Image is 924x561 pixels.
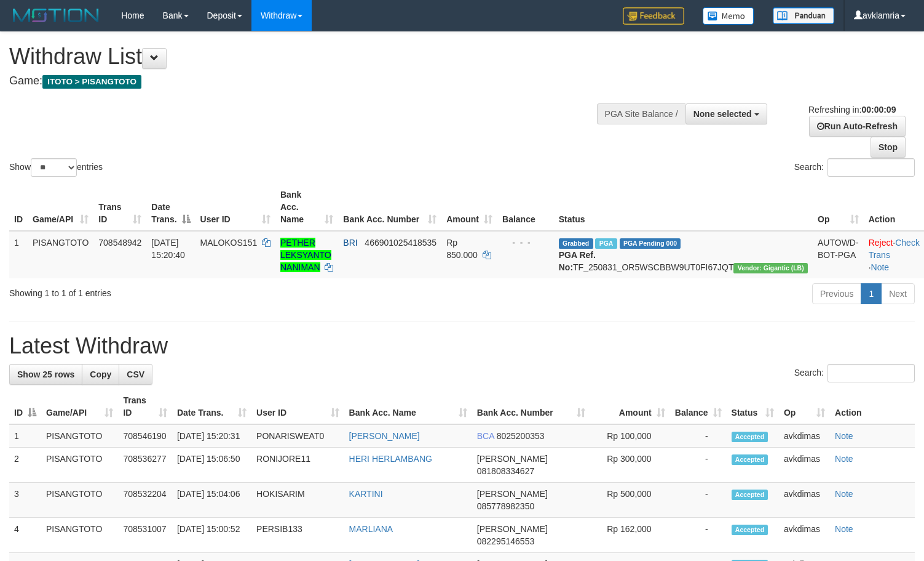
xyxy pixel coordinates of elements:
td: Rp 500,000 [590,483,670,518]
a: Run Auto-Refresh [809,116,906,137]
a: Show 25 rows [9,364,82,385]
select: Showentries [31,158,77,177]
span: Accepted [732,454,768,465]
td: 3 [9,483,41,518]
td: avkdimas [779,483,830,518]
label: Show entries [9,158,103,177]
span: Rp 850.000 [446,238,478,260]
th: User ID: activate to sort column ascending [195,184,275,231]
td: 4 [9,518,41,553]
input: Search: [827,158,915,177]
a: KARTINI [349,489,383,499]
td: PERSIB133 [251,518,344,553]
td: RONIJORE11 [251,448,344,483]
td: 708531007 [118,518,172,553]
span: Accepted [732,432,768,442]
a: Note [835,454,853,464]
span: PGA Pending [620,238,681,249]
th: Status: activate to sort column ascending [727,389,779,424]
span: Accepted [732,525,768,535]
span: Copy 082295146553 to clipboard [477,536,534,546]
td: [DATE] 15:06:50 [172,448,251,483]
span: Copy 8025200353 to clipboard [497,431,545,441]
th: Trans ID: activate to sort column ascending [93,184,146,231]
span: Copy [90,369,111,379]
td: Rp 162,000 [590,518,670,553]
td: PISANGTOTO [41,518,118,553]
h1: Latest Withdraw [9,334,915,358]
span: [PERSON_NAME] [477,524,548,534]
img: panduan.png [773,7,834,24]
span: Show 25 rows [17,369,74,379]
div: - - - [502,236,549,249]
td: - [670,518,727,553]
a: HERI HERLAMBANG [349,454,432,464]
a: Note [835,431,853,441]
td: 1 [9,424,41,448]
b: PGA Ref. No: [559,250,596,272]
label: Search: [794,158,915,177]
th: Balance: activate to sort column ascending [670,389,727,424]
span: Copy 085778982350 to clipboard [477,501,534,511]
span: [PERSON_NAME] [477,489,548,499]
th: Amount: activate to sort column ascending [441,184,497,231]
span: [PERSON_NAME] [477,454,548,464]
a: Check Trans [869,238,920,260]
a: Stop [871,137,906,158]
strong: 00:00:09 [861,105,896,115]
span: [DATE] 15:20:40 [151,238,185,260]
th: Bank Acc. Number: activate to sort column ascending [338,184,441,231]
a: Note [835,489,853,499]
td: avkdimas [779,518,830,553]
input: Search: [827,364,915,382]
td: avkdimas [779,424,830,448]
th: Action [830,389,915,424]
td: TF_250831_OR5WSCBBW9UT0FI67JQT [554,231,813,278]
span: Marked by avkdimas [595,238,617,249]
span: Copy 081808334627 to clipboard [477,466,534,476]
td: - [670,424,727,448]
img: MOTION_logo.png [9,6,103,25]
th: Bank Acc. Name: activate to sort column ascending [275,184,338,231]
span: BCA [477,431,494,441]
div: Showing 1 to 1 of 1 entries [9,282,376,299]
a: PETHER LEKSYANTO NANIMAN [280,238,331,272]
span: Vendor URL: https://dashboard.q2checkout.com/secure [733,263,808,273]
td: Rp 100,000 [590,424,670,448]
span: None selected [693,109,752,119]
td: 708532204 [118,483,172,518]
td: 708536277 [118,448,172,483]
td: AUTOWD-BOT-PGA [813,231,864,278]
span: CSV [127,369,144,379]
a: CSV [119,364,152,385]
h4: Game: [9,75,604,87]
h1: Withdraw List [9,44,604,69]
th: ID: activate to sort column descending [9,389,41,424]
td: PISANGTOTO [41,448,118,483]
td: PISANGTOTO [28,231,93,278]
th: Amount: activate to sort column ascending [590,389,670,424]
td: 2 [9,448,41,483]
td: - [670,448,727,483]
td: [DATE] 15:04:06 [172,483,251,518]
button: None selected [685,103,767,124]
th: Game/API: activate to sort column ascending [28,184,93,231]
a: Next [881,283,915,304]
td: [DATE] 15:00:52 [172,518,251,553]
td: avkdimas [779,448,830,483]
a: Reject [869,238,893,248]
span: Grabbed [559,238,593,249]
th: Bank Acc. Name: activate to sort column ascending [344,389,472,424]
div: PGA Site Balance / [597,103,685,124]
td: PONARISWEAT0 [251,424,344,448]
th: Game/API: activate to sort column ascending [41,389,118,424]
td: Rp 300,000 [590,448,670,483]
th: Date Trans.: activate to sort column ascending [172,389,251,424]
td: - [670,483,727,518]
a: 1 [861,283,882,304]
th: Op: activate to sort column ascending [813,184,864,231]
th: Status [554,184,813,231]
a: Copy [82,364,119,385]
span: Copy 466901025418535 to clipboard [365,238,436,248]
img: Button%20Memo.svg [703,7,754,25]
